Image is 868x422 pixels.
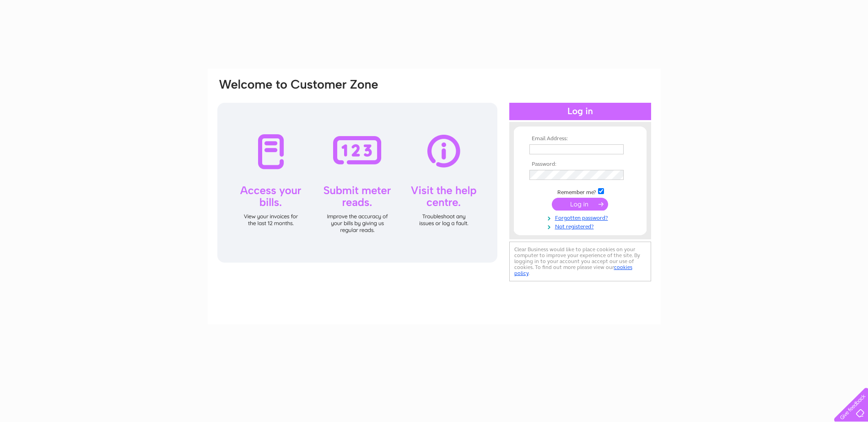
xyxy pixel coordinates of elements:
[527,136,633,142] th: Email Address:
[552,198,608,211] input: Submit
[509,242,651,281] div: Clear Business would like to place cookies on your computer to improve your experience of the sit...
[529,222,633,230] a: Not registered?
[514,264,632,276] a: cookies policy
[529,213,633,222] a: Forgotten password?
[527,161,633,168] th: Password:
[527,187,633,196] td: Remember me?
